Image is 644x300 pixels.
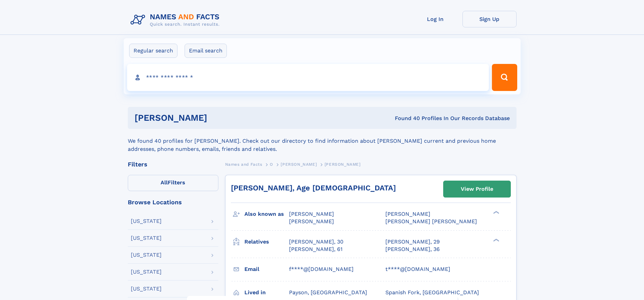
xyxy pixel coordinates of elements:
a: Sign Up [462,11,517,27]
h3: Also known as [244,208,289,220]
span: Payson, [GEOGRAPHIC_DATA] [289,289,367,296]
span: [PERSON_NAME] [325,162,361,167]
span: [PERSON_NAME] [289,211,334,217]
label: Email search [185,44,227,58]
div: [US_STATE] [131,218,162,224]
div: Found 40 Profiles In Our Records Database [301,115,510,122]
span: [PERSON_NAME] [385,211,430,217]
span: O [270,162,273,167]
div: We found 40 profiles for [PERSON_NAME]. Check out our directory to find information about [PERSON... [128,129,517,153]
label: Filters [128,175,218,191]
div: ❯ [492,238,500,242]
div: View Profile [461,181,493,197]
h3: Lived in [244,287,289,298]
div: Browse Locations [128,199,218,205]
div: [US_STATE] [131,235,162,241]
span: Spanish Fork, [GEOGRAPHIC_DATA] [385,289,479,296]
a: [PERSON_NAME], 36 [385,246,440,253]
div: ❯ [492,210,500,215]
div: [US_STATE] [131,286,162,292]
span: [PERSON_NAME] [PERSON_NAME] [385,218,477,225]
a: [PERSON_NAME] [281,160,317,168]
img: Logo Names and Facts [128,11,225,29]
span: [PERSON_NAME] [281,162,317,167]
h3: Relatives [244,236,289,248]
a: O [270,160,273,168]
a: View Profile [444,181,510,197]
a: Names and Facts [225,160,262,168]
a: [PERSON_NAME], 61 [289,246,342,253]
div: [US_STATE] [131,252,162,258]
h3: Email [244,263,289,275]
input: search input [127,64,489,91]
label: Regular search [129,44,177,58]
a: Log In [408,11,462,27]
a: [PERSON_NAME], Age [DEMOGRAPHIC_DATA] [231,184,396,192]
button: Search Button [492,64,517,91]
a: [PERSON_NAME], 30 [289,238,343,246]
div: Filters [128,161,218,167]
a: [PERSON_NAME], 29 [385,238,440,246]
span: [PERSON_NAME] [289,218,334,225]
div: [US_STATE] [131,269,162,275]
span: All [161,179,168,186]
h1: [PERSON_NAME] [135,114,301,122]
